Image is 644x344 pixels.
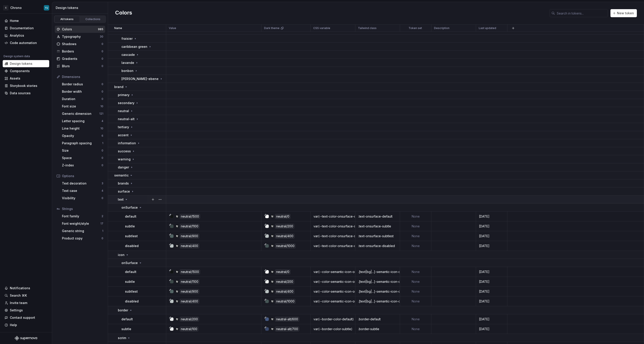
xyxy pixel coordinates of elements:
p: brand [114,85,123,89]
div: Search ⌘K [10,293,27,298]
div: var(--text-color-onsurface-default) [311,214,355,219]
div: 985 [98,27,103,31]
p: neutral-alt [118,117,135,121]
div: var(--border-color-default) [311,317,355,321]
p: icon [118,253,125,257]
input: Search in tokens... [555,9,608,17]
td: None [400,221,431,231]
div: Contact support [10,315,35,320]
div: [DATE] [476,279,507,284]
h2: Colors [115,9,132,17]
div: Visibility [62,196,102,200]
div: Border radius [62,82,102,86]
a: Line height10 [60,125,105,132]
div: neutral/900 [180,234,199,239]
div: .text-onsurface-default [356,214,400,219]
p: default [125,214,136,219]
div: Duration [62,97,102,101]
div: Font weight/style [62,221,100,226]
a: Letter spacing4 [60,117,105,125]
a: Font size10 [60,103,105,110]
p: default [125,270,136,274]
div: neutral/200 [275,279,294,284]
p: Tailwind class [358,26,377,30]
p: scrim [118,336,126,340]
a: Blurs0 [55,63,105,70]
div: neutral/1500 [180,214,200,219]
td: None [400,212,431,221]
div: Font family [62,214,102,218]
div: [DATE] [476,244,507,248]
a: Borders0 [55,48,105,55]
div: neutral/400 [180,299,199,304]
div: 0 [102,50,103,53]
div: neutral/400 [180,243,199,248]
div: var(--text-color-onsurface-subtlest) [311,234,355,238]
div: .[text|bg|...]-semantic-icon-on-surface-subtlest [356,289,400,294]
a: Gradients0 [55,55,105,62]
div: [DATE] [476,299,507,304]
a: Border radius0 [60,81,105,88]
a: Size0 [60,147,105,154]
div: .[text|bg|...]-semantic-icon-on-surface-subtle [356,279,400,284]
p: Description [434,26,449,30]
div: Components [10,69,30,73]
p: Last updated [479,26,496,30]
div: neutral-alt/600 [275,317,299,322]
a: Text case4 [60,187,105,194]
button: Help [3,321,49,329]
div: 10 [100,127,103,130]
div: Home [10,19,19,23]
div: Text case [62,189,102,193]
p: brands [118,181,129,186]
div: var(--text-color-onsurface-disabled) [311,244,355,248]
p: information [118,141,136,145]
p: [PERSON_NAME]-ebene [121,77,159,81]
p: disabled [125,244,139,248]
p: onSurface [121,205,138,210]
div: Help [10,323,17,327]
a: Font family2 [60,213,105,220]
div: [DATE] [476,317,507,321]
div: Analytics [10,33,24,38]
a: Paragraph spacing1 [60,140,105,147]
div: YJ [45,6,48,10]
div: Letter spacing [62,119,102,123]
div: 0 [102,237,103,240]
div: Storybook stories [10,84,37,88]
td: None [400,314,431,324]
p: success [118,149,131,153]
div: 0 [102,64,103,68]
div: 121 [99,112,103,115]
div: [DATE] [476,224,507,229]
div: var(--color-semantic-icon-on-surface-subtlest) [311,289,355,294]
p: accent [118,133,129,137]
div: Assets [10,76,20,81]
p: lavande [121,61,134,65]
td: None [400,324,431,334]
p: default [121,317,133,321]
div: Gradients [62,57,102,61]
div: Shadows [62,42,102,46]
td: None [400,296,431,306]
div: 0 [102,97,103,101]
div: Borders [62,49,102,54]
p: danger [118,165,129,170]
div: neutral-alt/700 [275,327,299,331]
div: Product copy [62,236,102,241]
a: Assets [3,75,49,82]
div: .text-onsurface-disabled [356,244,400,248]
div: [DATE] [476,270,507,274]
p: border [118,308,128,313]
div: All tokens [56,17,78,21]
a: Typography30 [55,33,105,40]
p: subtle [125,279,135,284]
div: 1 [102,229,103,233]
div: neutral/1100 [180,224,199,229]
a: Data sources [3,90,49,97]
div: Settings [10,308,23,313]
div: Documentation [10,26,34,30]
p: secondary [118,101,134,105]
a: Space0 [60,154,105,162]
button: Search ⌘K [3,292,49,299]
